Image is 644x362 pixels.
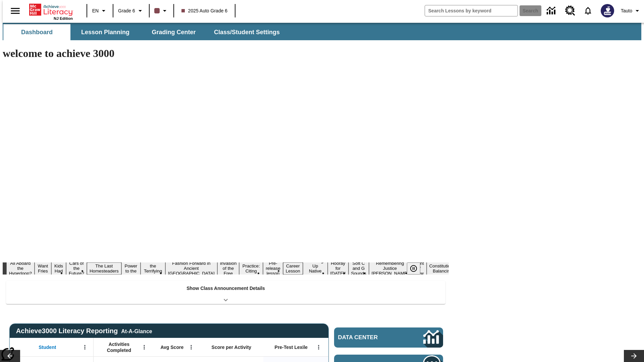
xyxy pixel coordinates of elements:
span: Score per Activity [212,344,252,350]
a: Notifications [579,2,597,19]
button: Open Menu [80,342,90,352]
span: Activities Completed [97,341,141,353]
button: Slide 2 Do You Want Fries With That? [35,252,51,285]
div: SubNavbar [3,23,641,40]
button: Slide 4 Cars of the Future? [66,260,87,277]
button: Select a new avatar [597,2,618,19]
button: Pause [407,262,420,275]
button: Open Menu [186,342,196,352]
button: Slide 10 Mixed Practice: Citing Evidence [239,257,263,280]
button: Slide 1 All Aboard the Hyperloop? [6,260,35,277]
span: Avg Score [160,344,183,350]
h1: welcome to achieve 3000 [3,47,449,60]
button: Grade: Grade 6, Select a grade [115,5,147,17]
button: Slide 5 The Last Homesteaders [87,262,121,275]
button: Slide 8 Fashion Forward in Ancient Rome [165,260,217,277]
button: Open side menu [5,1,25,21]
span: NJ Edition [54,16,73,20]
span: Data Center [338,334,401,341]
span: EN [92,7,99,14]
span: Grade 6 [118,7,135,14]
button: Slide 16 Remembering Justice O'Connor [369,260,411,277]
div: Pause [407,262,427,275]
button: Profile/Settings [618,5,644,17]
button: Slide 14 Hooray for Constitution Day! [328,260,348,277]
button: Open Menu [314,342,324,352]
button: Grading Center [140,24,207,40]
button: Class/Student Settings [209,24,285,40]
button: Slide 18 The Constitution's Balancing Act [427,257,459,280]
button: Lesson carousel, Next [624,350,644,362]
button: Slide 13 Cooking Up Native Traditions [303,257,328,280]
button: Class color is dark brown. Change class color [152,5,171,17]
span: Tauto [621,7,632,14]
input: search field [425,5,518,16]
button: Slide 11 Pre-release lesson [263,260,283,277]
span: Student [39,344,56,350]
a: Data Center [543,2,561,20]
button: Open Menu [139,342,149,352]
img: Avatar [601,4,614,17]
a: Data Center [334,327,443,348]
a: Home [29,3,73,16]
div: At-A-Glance [121,327,152,335]
div: Home [29,2,73,20]
span: Achieve3000 Literacy Reporting [16,327,152,335]
p: Show Class Announcement Details [186,285,265,292]
span: 2025 Auto Grade 6 [181,7,228,14]
button: Lesson Planning [72,24,139,40]
button: Slide 6 Solar Power to the People [121,257,141,280]
div: SubNavbar [3,24,286,40]
a: Resource Center, Will open in new tab [561,2,579,20]
span: Pre-Test Lexile [275,344,308,350]
button: Slide 7 Attack of the Terrifying Tomatoes [141,257,165,280]
div: Show Class Announcement Details [6,281,445,304]
button: Slide 15 Soft C and G Sounds [348,260,369,277]
button: Language: EN, Select a language [89,5,111,17]
button: Slide 12 Career Lesson [283,262,303,275]
button: Dashboard [3,24,70,40]
button: Slide 3 Dirty Jobs Kids Had To Do [51,252,66,285]
button: Slide 9 The Invasion of the Free CD [217,255,239,282]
